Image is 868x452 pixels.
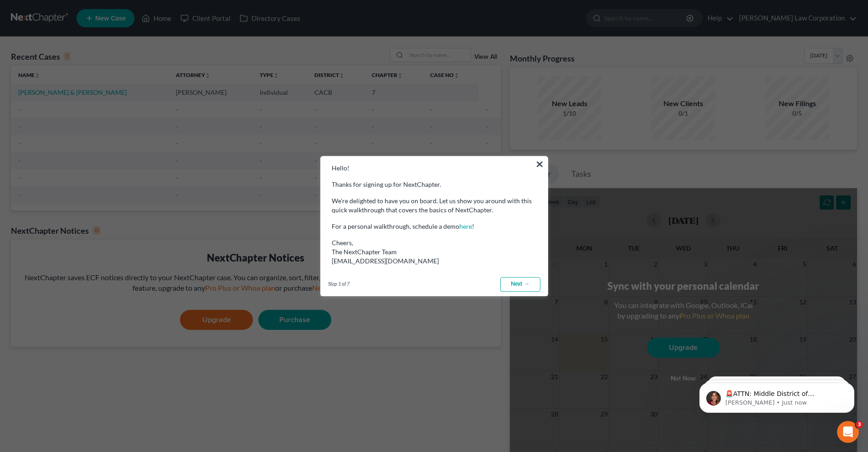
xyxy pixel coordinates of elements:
span: Step 1 of 7 [328,280,349,288]
div: Cheers, [332,238,537,266]
button: × [535,157,544,171]
span: 3 [856,421,863,428]
iframe: Intercom notifications message [686,364,868,427]
div: The NextChapter Team [332,247,537,257]
a: Next → [500,277,540,292]
p: Hello! [332,164,537,173]
iframe: Intercom live chat [837,421,859,443]
div: [EMAIL_ADDRESS][DOMAIN_NAME] [332,257,537,266]
p: Thanks for signing up for NextChapter. [332,180,537,189]
a: here [459,222,472,230]
p: We’re delighted to have you on board. Let us show you around with this quick walkthrough that cov... [332,196,537,215]
p: For a personal walkthrough, schedule a demo ! [332,222,537,231]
